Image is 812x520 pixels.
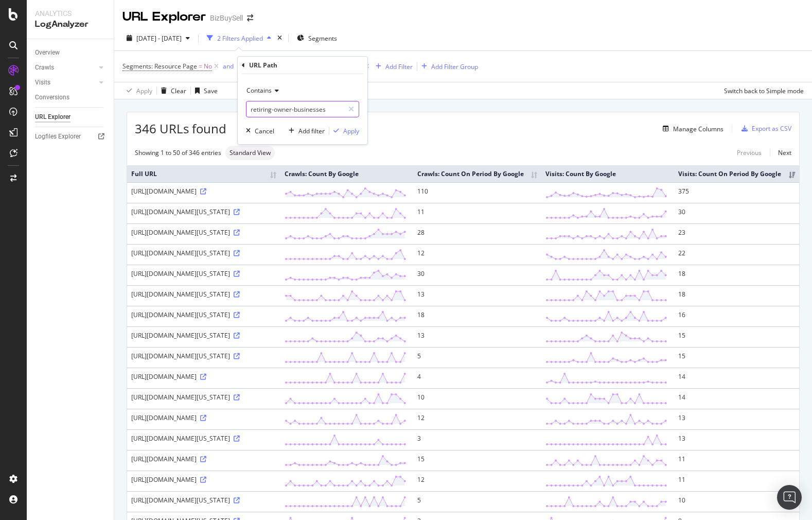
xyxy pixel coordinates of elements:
div: [URL][DOMAIN_NAME] [131,475,276,484]
div: [URL][DOMAIN_NAME][US_STATE] [131,496,276,505]
td: 4 [413,368,542,388]
td: 18 [674,265,799,285]
div: Add filter [298,127,325,135]
span: Standard View [230,150,271,156]
div: [URL][DOMAIN_NAME][US_STATE] [131,352,276,360]
div: and [223,62,234,71]
div: Manage Columns [673,125,723,133]
td: 13 [413,326,542,347]
div: [URL][DOMAIN_NAME][US_STATE] [131,331,276,340]
div: Clear [171,86,186,95]
div: [URL][DOMAIN_NAME] [131,413,276,422]
button: Save [191,82,218,99]
td: 14 [674,368,799,388]
td: 15 [413,450,542,471]
th: Full URL: activate to sort column ascending [127,165,280,182]
span: Segments: Resource Page [122,62,197,71]
div: [URL][DOMAIN_NAME] [131,372,276,381]
td: 13 [674,409,799,429]
td: 15 [674,326,799,347]
td: 11 [413,203,542,223]
div: Showing 1 to 50 of 346 entries [135,148,221,157]
td: 18 [674,285,799,306]
div: Apply [136,86,152,95]
div: Open Intercom Messenger [777,485,802,510]
button: Manage Columns [659,123,723,135]
div: [URL][DOMAIN_NAME][US_STATE] [131,434,276,443]
th: Crawls: Count By Google [280,165,413,182]
td: 13 [413,285,542,306]
div: Crawls [35,62,54,73]
span: = [199,62,202,71]
button: Add Filter Group [417,60,478,73]
div: [URL][DOMAIN_NAME] [131,187,276,196]
div: neutral label [225,146,275,160]
td: 110 [413,182,542,203]
div: [URL][DOMAIN_NAME] [131,455,276,463]
button: Apply [122,82,152,99]
td: 15 [674,347,799,368]
a: Crawls [35,62,96,73]
button: Add Filter [372,60,413,73]
div: Overview [35,47,60,58]
a: Visits [35,77,96,88]
div: Analytics [35,8,105,19]
button: Cancel [242,126,274,136]
span: Contains [246,86,272,95]
a: Logfiles Explorer [35,131,107,142]
div: [URL][DOMAIN_NAME][US_STATE] [131,228,276,237]
span: 346 URLs found [135,120,226,137]
button: Segments [293,30,341,46]
div: times [275,33,284,43]
div: URL Explorer [122,8,206,26]
td: 10 [674,491,799,512]
div: arrow-right-arrow-left [247,14,253,22]
div: 2 Filters Applied [217,34,263,43]
span: [DATE] - [DATE] [136,34,182,43]
a: Next [770,145,791,160]
a: Overview [35,47,107,58]
button: and [223,61,234,71]
a: URL Explorer [35,112,107,123]
div: Apply [343,127,359,135]
div: Cancel [255,127,274,135]
a: Conversions [35,92,107,103]
td: 12 [413,471,542,491]
td: 30 [413,265,542,285]
td: 16 [674,306,799,326]
td: 3 [413,429,542,450]
button: Apply [329,126,359,136]
div: Add Filter [385,62,413,71]
div: Save [204,86,218,95]
th: Visits: Count By Google [541,165,674,182]
button: Add filter [285,126,325,136]
td: 28 [413,223,542,244]
td: 12 [413,409,542,429]
td: 11 [674,450,799,471]
div: URL Path [249,61,277,70]
button: [DATE] - [DATE] [122,30,194,46]
td: 14 [674,388,799,409]
button: Export as CSV [737,120,791,137]
td: 22 [674,244,799,265]
td: 11 [674,471,799,491]
td: 13 [674,429,799,450]
div: Logfiles Explorer [35,131,81,142]
div: [URL][DOMAIN_NAME][US_STATE] [131,249,276,257]
div: BizBuySell [210,13,243,23]
span: No [204,59,212,74]
div: [URL][DOMAIN_NAME][US_STATE] [131,207,276,216]
td: 5 [413,347,542,368]
td: 10 [413,388,542,409]
button: Switch back to Simple mode [720,82,804,99]
td: 23 [674,223,799,244]
td: 12 [413,244,542,265]
div: LogAnalyzer [35,19,105,30]
button: Clear [157,82,186,99]
div: [URL][DOMAIN_NAME][US_STATE] [131,393,276,402]
div: URL Explorer [35,112,70,123]
span: Segments [308,34,337,43]
button: 2 Filters Applied [203,30,275,46]
div: [URL][DOMAIN_NAME][US_STATE] [131,290,276,299]
div: Visits [35,77,50,88]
